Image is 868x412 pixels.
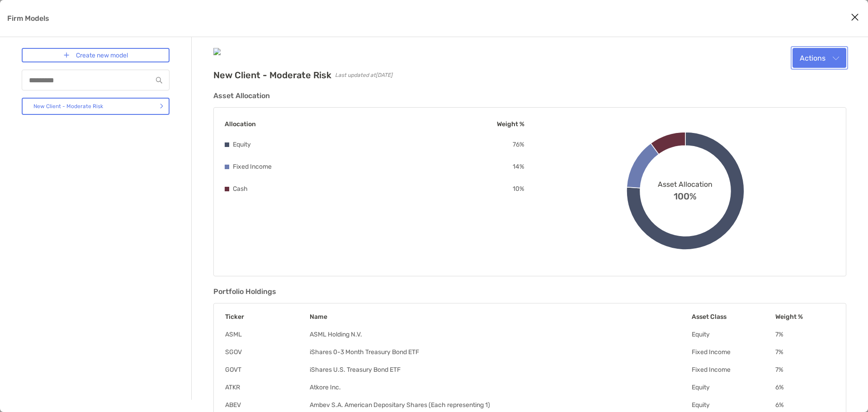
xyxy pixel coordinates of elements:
[233,183,248,194] p: Cash
[775,365,835,374] td: 7 %
[691,348,775,356] td: Fixed Income
[309,330,691,339] td: ASML Holding N.V.
[225,330,309,339] td: ASML
[513,139,524,150] p: 76 %
[309,365,691,374] td: iShares U.S. Treasury Bond ETF
[213,287,846,296] h3: Portfolio Holdings
[775,313,835,321] th: Weight %
[233,139,251,150] p: Equity
[674,189,697,202] span: 100%
[225,401,309,409] td: ABEV
[213,48,392,66] img: Company Logo
[775,383,835,392] td: 6 %
[233,161,272,172] p: Fixed Income
[691,365,775,374] td: Fixed Income
[225,365,309,374] td: GOVT
[691,401,775,409] td: Equity
[775,348,835,356] td: 7 %
[658,180,712,189] span: Asset Allocation
[225,383,309,392] td: ATKR
[775,330,835,339] td: 7 %
[225,313,309,321] th: Ticker
[309,313,691,321] th: Name
[33,101,103,112] p: New Client - Moderate Risk
[225,118,256,130] p: Allocation
[213,70,331,81] h2: New Client - Moderate Risk
[309,383,691,392] td: Atkore Inc.
[793,48,846,68] button: Actions
[213,91,846,100] h3: Asset Allocation
[156,77,162,84] img: input icon
[309,401,691,409] td: Ambev S.A. American Depositary Shares (Each representing 1)
[335,72,392,78] span: Last updated at [DATE]
[7,13,49,24] p: Firm Models
[225,348,309,356] td: SGOV
[309,348,691,356] td: iShares 0-3 Month Treasury Bond ETF
[497,118,524,130] p: Weight %
[775,401,835,409] td: 6 %
[22,98,170,115] a: New Client - Moderate Risk
[22,48,170,62] a: Create new model
[691,383,775,392] td: Equity
[691,313,775,321] th: Asset Class
[691,330,775,339] td: Equity
[513,161,524,172] p: 14 %
[513,183,524,194] p: 10 %
[848,11,862,24] button: Close modal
